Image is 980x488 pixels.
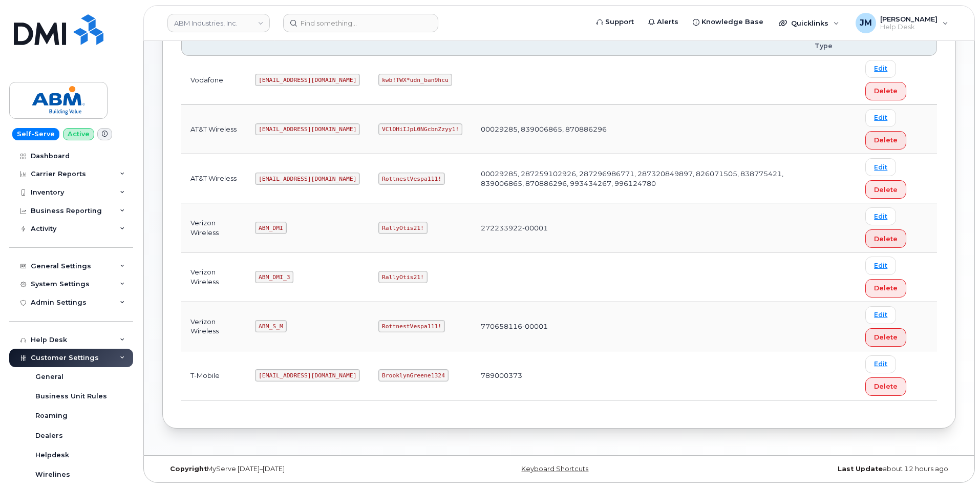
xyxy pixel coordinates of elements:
th: Password [369,28,472,56]
td: Verizon Wireless [181,252,246,302]
td: 00029285, 287259102926, 287296986771, 287320849897, 826071505, 838775421, 839006865, 870886296, 9... [472,154,805,203]
code: VClOHiIJpL0NGcbnZzyy1! [378,123,462,136]
td: 00029285, 839006865, 870886296 [472,105,805,154]
td: AT&T Wireless [181,154,246,203]
code: kwb!TWX*udn_ban9hcu [378,74,452,86]
span: Delete [874,381,898,391]
code: RallyOtis21! [378,271,427,283]
button: Delete [865,131,906,150]
input: Find something... [283,14,438,32]
code: [EMAIL_ADDRESS][DOMAIN_NAME] [255,369,360,381]
td: 770658116-00001 [472,302,805,351]
button: Delete [865,229,906,248]
button: Delete [865,377,906,396]
div: about 12 hours ago [691,465,956,473]
td: Verizon Wireless [181,203,246,252]
span: Delete [874,283,898,293]
code: [EMAIL_ADDRESS][DOMAIN_NAME] [255,74,360,86]
code: ABM_S_M [255,320,286,332]
a: Edit [865,355,896,373]
a: Edit [865,60,896,78]
button: Delete [865,328,906,347]
div: MyServe [DATE]–[DATE] [162,465,427,473]
strong: Last Update [838,465,883,473]
span: Alerts [657,17,678,27]
span: Delete [874,185,898,195]
span: Knowledge Base [701,17,763,27]
th: Username [246,28,369,56]
span: Delete [874,234,898,244]
a: Edit [865,306,896,324]
th: Carrier [181,28,246,56]
th: Login Type [805,28,856,56]
code: BrooklynGreene1324 [378,369,448,381]
div: Quicklinks [772,13,846,33]
code: ABM_DMI [255,222,286,234]
td: T-Mobile [181,351,246,400]
td: 789000373 [472,351,805,400]
button: Delete [865,180,906,199]
a: Knowledge Base [686,12,771,32]
button: Delete [865,279,906,298]
a: Keyboard Shortcuts [521,465,588,473]
span: JM [860,17,872,29]
a: Edit [865,109,896,127]
a: Edit [865,158,896,176]
td: 272233922-00001 [472,203,805,252]
code: [EMAIL_ADDRESS][DOMAIN_NAME] [255,173,360,185]
a: Edit [865,257,896,274]
strong: Copyright [170,465,207,473]
span: Delete [874,86,898,96]
span: Help Desk [880,23,938,31]
code: [EMAIL_ADDRESS][DOMAIN_NAME] [255,123,360,136]
div: Jonas Mutoke [848,13,955,33]
td: Verizon Wireless [181,302,246,351]
a: Support [589,12,641,32]
a: Edit [865,207,896,225]
code: ABM_DMI_3 [255,271,293,283]
span: [PERSON_NAME] [880,15,938,23]
span: Support [605,17,634,27]
td: AT&T Wireless [181,105,246,154]
td: Vodafone [181,56,246,105]
span: Delete [874,332,898,342]
code: RallyOtis21! [378,222,427,234]
code: RottnestVespa111! [378,173,445,185]
a: Alerts [641,12,686,32]
span: Delete [874,135,898,145]
button: Delete [865,82,906,100]
code: RottnestVespa111! [378,320,445,332]
a: ABM Industries, Inc. [167,14,270,32]
span: Quicklinks [791,19,828,27]
th: Business Accounts [472,28,805,56]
